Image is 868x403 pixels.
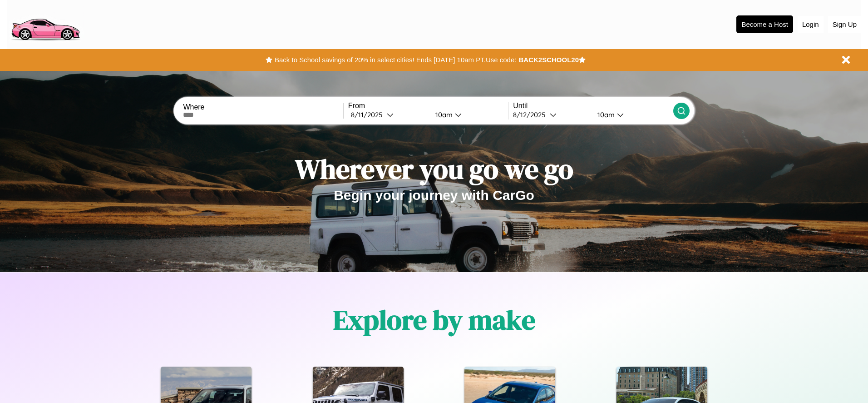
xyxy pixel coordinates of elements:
img: logo [7,5,84,43]
div: 10am [593,110,617,119]
label: Until [513,102,673,110]
button: Back to School savings of 20% in select cities! Ends [DATE] 10am PT.Use code: [272,54,518,66]
label: From [348,102,508,110]
div: 10am [431,110,455,119]
button: 10am [428,110,508,119]
div: 8 / 12 / 2025 [513,110,550,119]
button: 10am [590,110,673,119]
button: Become a Host [736,15,793,33]
label: Where [183,103,343,111]
h1: Explore by make [333,301,535,338]
b: BACK2SCHOOL20 [518,56,579,64]
div: 8 / 11 / 2025 [351,110,387,119]
button: Sign Up [828,16,861,33]
button: 8/11/2025 [348,110,428,119]
button: Login [798,16,824,33]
